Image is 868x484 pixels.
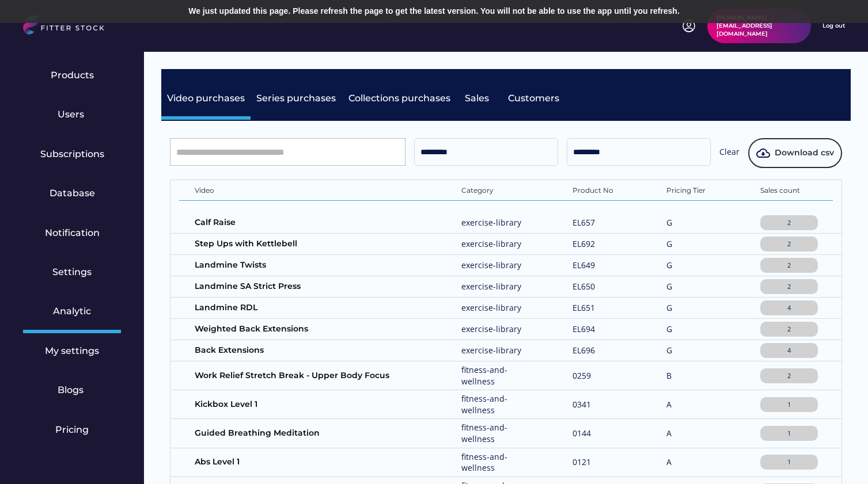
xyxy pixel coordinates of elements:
[195,370,425,382] div: Work Relief Stretch Break - Upper Body Focus
[573,281,630,292] div: EL650
[666,428,724,439] div: A
[573,399,630,410] div: 0341
[465,92,494,105] div: Sales
[573,323,630,335] div: EL694
[45,345,99,357] div: My settings
[195,456,425,468] div: Abs Level 1
[763,239,815,248] div: 2
[461,260,536,271] div: exercise-library
[23,14,114,38] img: LOGO.svg
[195,260,425,271] div: Landmine Twists
[763,218,815,227] div: 2
[461,345,536,356] div: exercise-library
[666,323,724,335] div: G
[573,238,630,250] div: EL692
[52,266,92,279] div: Settings
[666,345,724,356] div: G
[763,261,815,269] div: 2
[760,186,818,197] div: Sales count
[666,217,724,228] div: G
[461,393,536,416] div: fitness-and-wellness
[195,217,425,228] div: Calf Raise
[763,400,815,409] div: 1
[763,282,815,291] div: 2
[195,281,425,292] div: Landmine SA Strict Press
[167,92,245,105] div: Video purchases
[58,108,86,121] div: Users
[45,227,100,239] div: Notification
[195,428,425,439] div: Guided Breathing Meditation
[50,187,95,200] div: Database
[763,346,815,355] div: 4
[195,238,425,250] div: Step Ups with Kettlebell
[763,303,815,312] div: 4
[195,302,425,314] div: Landmine RDL
[58,384,86,397] div: Blogs
[461,186,536,197] div: Category
[51,69,94,82] div: Products
[461,217,536,228] div: exercise-library
[775,147,834,159] span: Download csv
[461,364,536,387] div: fitness-and-wellness
[40,148,104,161] div: Subscriptions
[717,14,802,38] div: [PERSON_NAME][EMAIL_ADDRESS][DOMAIN_NAME]
[508,92,566,105] div: Customers
[666,238,724,250] div: G
[461,323,536,335] div: exercise-library
[195,323,425,335] div: Weighted Back Extensions
[573,428,630,439] div: 0144
[822,22,845,30] div: Log out
[348,92,450,105] div: Collections purchases
[461,422,536,444] div: fitness-and-wellness
[763,429,815,437] div: 1
[573,345,630,356] div: EL696
[666,302,724,314] div: G
[573,302,630,314] div: EL651
[195,399,425,410] div: Kickbox Level 1
[461,238,536,250] div: exercise-library
[573,370,630,382] div: 0259
[461,451,536,474] div: fitness-and-wellness
[763,325,815,333] div: 2
[802,386,859,439] iframe: chat widget
[573,217,630,228] div: EL657
[461,302,536,314] div: exercise-library
[573,260,630,271] div: EL649
[748,138,842,168] button: Download csv
[666,456,724,468] div: A
[573,186,630,197] div: Product No
[195,345,425,356] div: Back Extensions
[666,370,724,382] div: B
[195,186,425,197] div: Video
[820,438,856,472] iframe: chat widget
[666,399,724,410] div: A
[53,305,91,318] div: Analytic
[256,92,337,105] div: Series purchases
[763,458,815,466] div: 1
[763,371,815,380] div: 2
[666,281,724,292] div: G
[666,186,724,197] div: Pricing Tier
[666,260,724,271] div: G
[461,281,536,292] div: exercise-library
[719,146,740,161] div: Clear
[55,424,89,436] div: Pricing
[573,456,630,468] div: 0121
[682,19,696,33] img: profile-circle.svg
